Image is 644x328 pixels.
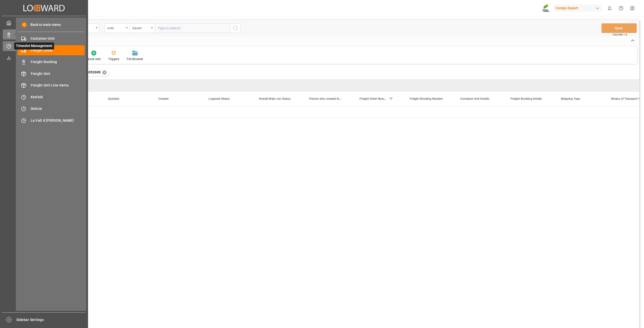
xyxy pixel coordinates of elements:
span: Person who created the Object Mail Address [309,97,343,101]
a: Freight Booking [18,57,85,67]
span: Freight Order Number [359,97,387,101]
span: Created [158,97,169,101]
a: Freight Unit [18,69,85,78]
span: Freight Booking Details [510,97,542,101]
a: Freight Unit Line Items [18,80,85,90]
span: Shipping Type [561,97,580,101]
button: search button [230,23,241,33]
span: Freight Order [31,48,85,53]
button: Save [601,23,637,33]
div: Compo Expert [554,5,602,12]
button: open menu [104,23,130,33]
span: La Vall d [PERSON_NAME] [31,118,85,123]
span: Sidebar Settings [16,317,86,322]
span: Freight Booking [31,59,85,65]
div: ✕ [102,70,107,75]
span: 14052690 [85,70,101,74]
span: Timeslot Management [14,42,54,50]
span: Freight Booking Number [410,97,443,101]
div: Quick Add [87,57,101,61]
a: Krefeld [18,92,85,102]
div: File Browser [127,57,143,61]
a: Freight Order [18,45,85,55]
a: Container Unit [18,34,85,43]
div: code [107,25,124,30]
input: Type to search [155,23,230,33]
div: Triggers [108,57,119,61]
span: Container Unit Details [460,97,489,101]
span: Krefeld [31,95,85,100]
button: open menu [130,23,155,33]
img: Screenshot%202023-09-29%20at%2010.02.21.png_1712312052.png [542,4,550,13]
button: Compo Expert [554,3,604,13]
a: Timeslot ManagementTimeslot Management [3,41,85,51]
a: La Vall d [PERSON_NAME] [18,115,85,125]
span: Freight Unit [31,71,85,76]
button: Help Center [615,3,627,14]
button: show 0 new notifications [604,3,615,14]
span: Freight Unit Line Items [31,83,85,88]
a: Deinze [18,104,85,114]
span: Back to main menu [27,22,61,27]
span: Overall Main-run Status [259,97,291,101]
span: Logward Status [209,97,230,101]
a: My Reports [3,53,85,63]
span: Updated [108,97,119,101]
a: My Cockpit [3,18,85,28]
span: Ctrl/CMD + S [613,33,627,36]
span: Container Unit [31,36,85,41]
div: Equals [132,25,149,30]
span: Deinze [31,106,85,111]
